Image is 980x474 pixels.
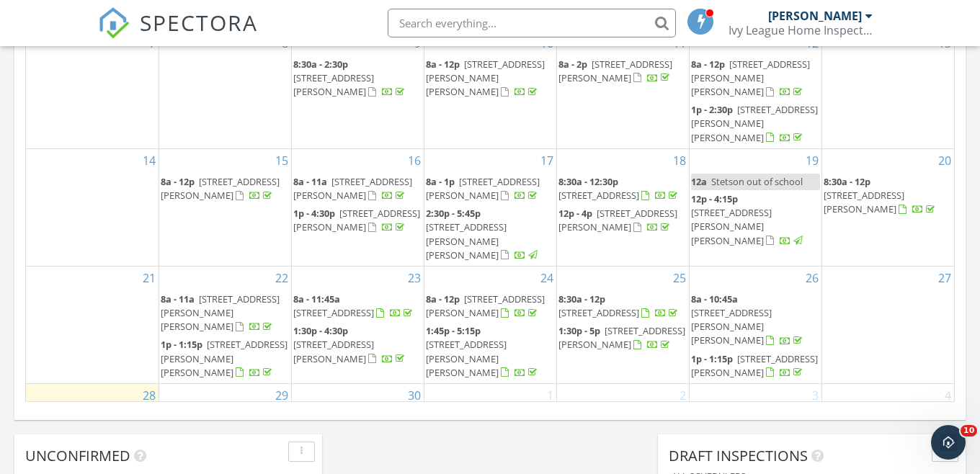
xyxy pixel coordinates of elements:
span: 1:30p - 4:30p [293,324,348,337]
span: 8a - 11a [293,175,327,188]
span: 8a - 12p [161,175,195,188]
a: Go to September 17, 2025 [538,149,556,172]
span: [STREET_ADDRESS][PERSON_NAME] [558,58,672,84]
td: Go to September 22, 2025 [159,266,291,383]
a: 1p - 2:30p [STREET_ADDRESS][PERSON_NAME][PERSON_NAME] [691,103,818,143]
a: Go to September 16, 2025 [405,149,424,172]
span: [STREET_ADDRESS] [558,189,639,202]
td: Go to September 17, 2025 [424,148,556,266]
span: 8a - 12p [691,58,725,71]
iframe: Intercom live chat [931,425,966,460]
span: 12a [691,175,707,188]
div: [PERSON_NAME] [768,9,862,23]
a: Go to September 25, 2025 [670,267,689,290]
span: [STREET_ADDRESS][PERSON_NAME] [293,71,374,98]
span: [STREET_ADDRESS][PERSON_NAME] [161,175,280,202]
a: 8a - 12p [STREET_ADDRESS][PERSON_NAME] [426,292,545,319]
span: [STREET_ADDRESS][PERSON_NAME] [293,175,412,202]
a: 2:30p - 5:45p [STREET_ADDRESS][PERSON_NAME][PERSON_NAME] [426,207,540,261]
a: 8a - 12p [STREET_ADDRESS][PERSON_NAME][PERSON_NAME] [691,58,810,98]
a: Go to September 18, 2025 [670,149,689,172]
span: 1p - 1:15p [691,352,733,365]
td: Go to September 15, 2025 [159,148,291,266]
span: [STREET_ADDRESS][PERSON_NAME][PERSON_NAME] [426,338,507,378]
span: 8a - 10:45a [691,292,738,305]
span: [STREET_ADDRESS][PERSON_NAME] [558,207,677,233]
a: 8:30a - 2:30p [STREET_ADDRESS][PERSON_NAME] [293,56,422,102]
span: [STREET_ADDRESS][PERSON_NAME][PERSON_NAME] [691,306,772,346]
span: [STREET_ADDRESS][PERSON_NAME] [293,338,374,365]
td: Go to September 8, 2025 [159,31,291,148]
span: 8:30a - 2:30p [293,58,348,71]
input: Search everything... [388,9,676,37]
a: 8a - 11a [STREET_ADDRESS][PERSON_NAME][PERSON_NAME] [161,292,280,333]
a: 8a - 2p [STREET_ADDRESS][PERSON_NAME] [558,56,687,87]
span: 8:30a - 12p [824,175,870,188]
a: Go to October 3, 2025 [809,384,821,407]
a: 8:30a - 12p [STREET_ADDRESS][PERSON_NAME] [824,174,953,219]
span: Unconfirmed [25,446,130,465]
span: [STREET_ADDRESS][PERSON_NAME] [824,189,904,215]
span: 1p - 2:30p [691,103,733,116]
span: 8a - 2p [558,58,587,71]
a: 1:30p - 4:30p [STREET_ADDRESS][PERSON_NAME] [293,323,422,368]
td: Go to September 11, 2025 [556,31,689,148]
a: Go to September 29, 2025 [272,384,291,407]
span: 1p - 1:15p [161,338,202,351]
td: Go to September 9, 2025 [291,31,424,148]
td: Go to September 20, 2025 [821,148,954,266]
span: [STREET_ADDRESS][PERSON_NAME][PERSON_NAME] [161,292,280,333]
a: 8:30a - 12p [STREET_ADDRESS] [558,292,680,319]
a: 8:30a - 12p [STREET_ADDRESS] [558,291,687,322]
a: SPECTORA [98,19,258,50]
span: Draft Inspections [669,446,808,465]
span: [STREET_ADDRESS][PERSON_NAME] [558,324,685,351]
a: 12p - 4p [STREET_ADDRESS][PERSON_NAME] [558,207,677,233]
a: Go to October 1, 2025 [544,384,556,407]
span: 2:30p - 5:45p [426,207,481,220]
a: 8a - 11a [STREET_ADDRESS][PERSON_NAME][PERSON_NAME] [161,291,290,336]
a: 8a - 12p [STREET_ADDRESS][PERSON_NAME] [426,291,555,322]
a: 1p - 1:15p [STREET_ADDRESS][PERSON_NAME] [691,351,820,382]
a: 8:30a - 12:30p [STREET_ADDRESS] [558,174,687,205]
a: 1:45p - 5:15p [STREET_ADDRESS][PERSON_NAME][PERSON_NAME] [426,324,540,379]
td: Go to September 14, 2025 [26,148,159,266]
a: 8:30a - 2:30p [STREET_ADDRESS][PERSON_NAME] [293,58,407,98]
td: Go to September 19, 2025 [689,148,821,266]
a: 1p - 2:30p [STREET_ADDRESS][PERSON_NAME][PERSON_NAME] [691,102,820,147]
a: 1p - 1:15p [STREET_ADDRESS][PERSON_NAME][PERSON_NAME] [161,336,290,382]
td: Go to September 7, 2025 [26,31,159,148]
span: 12p - 4p [558,207,592,220]
span: [STREET_ADDRESS][PERSON_NAME] [426,175,540,202]
a: 1:30p - 4:30p [STREET_ADDRESS][PERSON_NAME] [293,324,407,365]
a: 8a - 11:45a [STREET_ADDRESS] [293,292,415,319]
span: 8a - 12p [426,292,460,305]
a: 8a - 2p [STREET_ADDRESS][PERSON_NAME] [558,58,672,84]
td: Go to September 16, 2025 [291,148,424,266]
a: 8a - 1p [STREET_ADDRESS][PERSON_NAME] [426,174,555,205]
a: Go to September 19, 2025 [803,149,821,172]
span: [STREET_ADDRESS][PERSON_NAME] [426,292,545,319]
td: Go to September 10, 2025 [424,31,556,148]
span: [STREET_ADDRESS][PERSON_NAME][PERSON_NAME] [691,206,772,246]
a: 1p - 1:15p [STREET_ADDRESS][PERSON_NAME][PERSON_NAME] [161,338,288,378]
td: Go to September 18, 2025 [556,148,689,266]
span: [STREET_ADDRESS][PERSON_NAME][PERSON_NAME] [426,220,507,261]
img: The Best Home Inspection Software - Spectora [98,7,130,39]
span: 8a - 1p [426,175,455,188]
span: 1:30p - 5p [558,324,600,337]
span: 1p - 4:30p [293,207,335,220]
span: Stetson out of school [711,175,803,188]
span: 8:30a - 12:30p [558,175,618,188]
span: [STREET_ADDRESS][PERSON_NAME][PERSON_NAME] [691,58,810,98]
a: Go to September 21, 2025 [140,267,159,290]
a: 8a - 12p [STREET_ADDRESS][PERSON_NAME] [161,175,280,202]
span: [STREET_ADDRESS][PERSON_NAME] [691,352,818,379]
a: 8:30a - 12p [STREET_ADDRESS][PERSON_NAME] [824,175,937,215]
span: 8a - 11a [161,292,195,305]
span: [STREET_ADDRESS][PERSON_NAME][PERSON_NAME] [691,103,818,143]
td: Go to September 27, 2025 [821,266,954,383]
a: 1:45p - 5:15p [STREET_ADDRESS][PERSON_NAME][PERSON_NAME] [426,323,555,382]
a: 8a - 12p [STREET_ADDRESS][PERSON_NAME][PERSON_NAME] [426,56,555,102]
a: Go to October 2, 2025 [677,384,689,407]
